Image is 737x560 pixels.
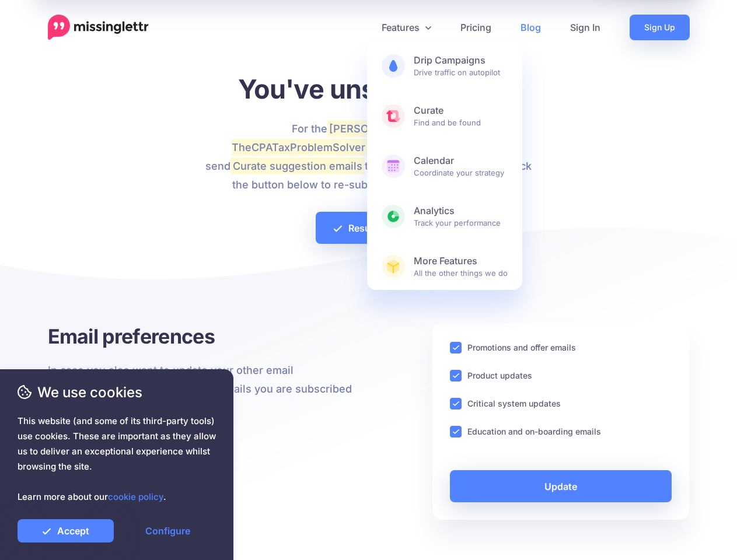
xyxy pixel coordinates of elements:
span: Track your performance [414,205,508,228]
mark: Curate suggestion emails [230,157,364,174]
label: Critical system updates [467,397,561,410]
span: This website (and some of its third-party tools) use cookies. These are important as they allow u... [18,414,216,505]
span: Find and be found [414,104,508,128]
p: For the Workspace, we'll no longer send to you. If this was a mistake click the button below to r... [204,120,533,194]
span: Drive traffic on autopilot [414,54,508,78]
a: cookie policy [108,491,163,502]
b: Curate [414,104,508,117]
a: Pricing [446,15,506,40]
label: Product updates [467,369,532,382]
a: CurateFind and be found [367,93,522,139]
h3: Email preferences [48,323,360,349]
label: Promotions and offer emails [467,341,576,354]
a: Sign In [556,15,615,40]
a: Sign Up [630,15,690,40]
b: More Features [414,255,508,267]
a: Update [450,470,672,502]
a: More FeaturesAll the other things we do [367,243,522,290]
a: CalendarCoordinate your strategy [367,143,522,190]
p: In case you also want to update your other email preferences, below are the other emails you are ... [48,361,360,417]
b: Analytics [414,205,508,217]
b: Calendar [414,155,508,167]
a: AnalyticsTrack your performance [367,193,522,240]
span: We use cookies [18,382,216,402]
a: Configure [120,519,216,542]
a: Drip CampaignsDrive traffic on autopilot [367,43,522,89]
a: Accept [18,519,114,542]
label: Education and on-boarding emails [467,425,601,438]
span: Coordinate your strategy [414,155,508,178]
span: All the other things we do [414,255,508,278]
div: Features [367,43,522,290]
a: Features [367,15,446,40]
a: Resubscribe [316,212,421,244]
h1: You've unsubscribed [204,73,533,105]
a: Blog [506,15,556,40]
mark: [PERSON_NAME], CPA TheCPATaxProblemSolver [232,120,446,155]
b: Drip Campaigns [414,54,508,66]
